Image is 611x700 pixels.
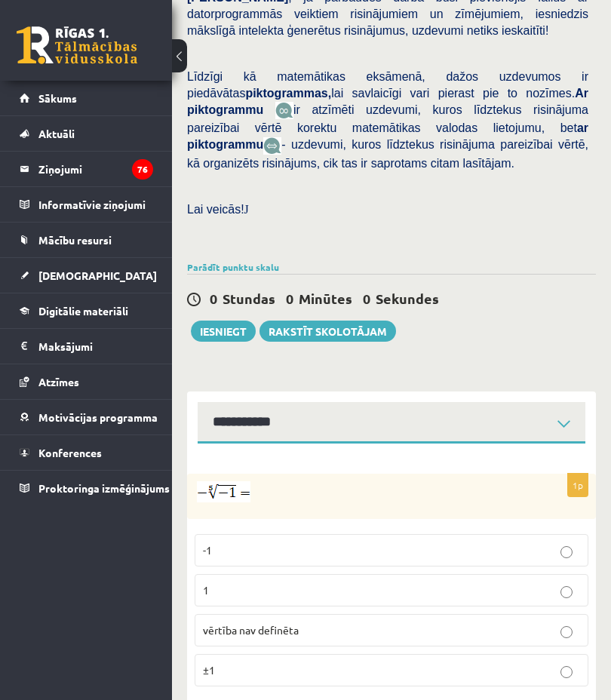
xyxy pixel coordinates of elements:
legend: Maksājumi [38,329,153,364]
span: 0 [363,290,370,307]
a: Mācību resursi [20,223,153,257]
img: i1X04pCsFdAAAAAElFTkSuQmCC [197,481,250,502]
span: vērtība nav definēta [203,623,299,637]
span: 1 [203,583,209,597]
span: Stundas [223,290,275,307]
span: - uzdevumi, kuros līdztekus risinājuma pareizībai vērtē, kā organizēts risinājums, cik tas ir sap... [187,138,588,169]
legend: Informatīvie ziņojumi [38,187,153,222]
a: Rakstīt skolotājam [259,321,396,342]
a: Proktoringa izmēģinājums [20,471,153,505]
p: 1p [567,473,588,497]
img: wKvN42sLe3LLwAAAABJRU5ErkJggg== [263,137,281,155]
span: Mācību resursi [38,233,112,247]
input: 1 [560,586,573,598]
span: Sekundes [376,290,439,307]
span: Aktuāli [38,127,75,140]
legend: Ziņojumi [38,152,153,186]
span: J [244,203,249,216]
span: Motivācijas programma [38,410,158,424]
a: Informatīvie ziņojumi [20,187,153,222]
span: Proktoringa izmēģinājums [38,481,170,495]
a: Sākums [20,81,153,115]
span: ±1 [203,663,215,677]
i: 76 [132,159,153,180]
span: Sākums [38,91,77,105]
a: Aktuāli [20,116,153,151]
a: Atzīmes [20,364,153,399]
a: [DEMOGRAPHIC_DATA] [20,258,153,293]
span: Lai veicās! [187,203,244,216]
span: ir atzīmēti uzdevumi, kuros līdztekus risinājuma pareizībai vērtē korektu matemātikas valodas lie... [187,103,588,151]
span: 0 [210,290,217,307]
a: Rīgas 1. Tālmācības vidusskola [17,26,137,64]
a: Parādīt punktu skalu [187,261,279,273]
b: piktogrammas, [245,87,331,100]
input: -1 [560,546,573,558]
a: Ziņojumi76 [20,152,153,186]
input: ±1 [560,666,573,678]
button: Iesniegt [191,321,256,342]
a: Motivācijas programma [20,400,153,434]
img: JfuEzvunn4EvwAAAAASUVORK5CYII= [275,102,293,119]
span: Atzīmes [38,375,79,388]
a: Digitālie materiāli [20,293,153,328]
span: [DEMOGRAPHIC_DATA] [38,269,157,282]
a: Maksājumi [20,329,153,364]
span: Minūtes [299,290,352,307]
span: -1 [203,543,212,557]
input: vērtība nav definēta [560,626,573,638]
span: Digitālie materiāli [38,304,128,318]
span: 0 [286,290,293,307]
a: Konferences [20,435,153,470]
span: Konferences [38,446,102,459]
span: Līdzīgi kā matemātikas eksāmenā, dažos uzdevumos ir piedāvātas lai savlaicīgi vari pierast pie to... [187,70,588,116]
